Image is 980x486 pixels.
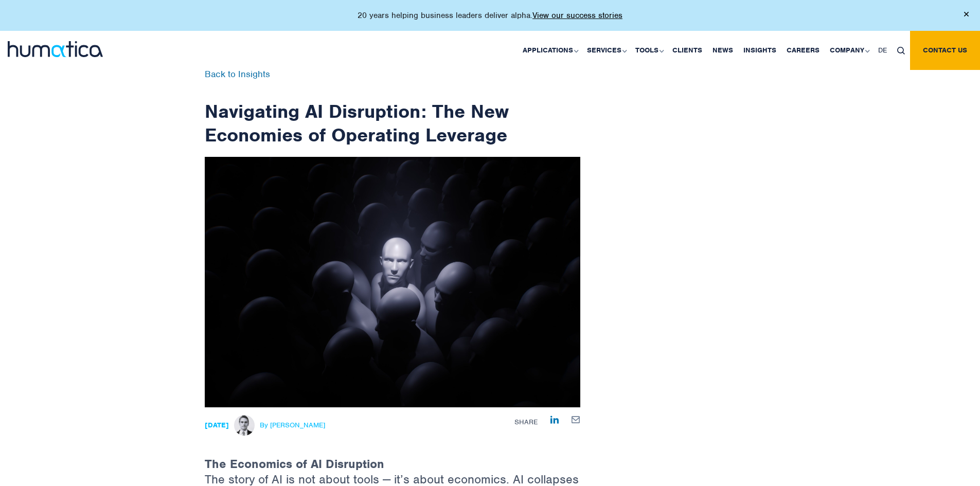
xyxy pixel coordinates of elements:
a: View our success stories [532,10,622,21]
a: Share on LinkedIn [550,415,559,424]
strong: The Economics of AI Disruption [205,456,384,472]
img: logo [8,41,103,57]
a: Contact us [910,31,980,70]
a: Clients [667,31,707,70]
span: DE [878,46,887,55]
a: Company [825,31,873,70]
span: By [PERSON_NAME] [260,421,325,429]
a: Careers [781,31,825,70]
img: ndetails [205,157,580,407]
h1: Navigating AI Disruption: The New Economies of Operating Leverage [205,70,580,147]
a: News [707,31,738,70]
p: 20 years helping business leaders deliver alpha. [358,10,622,21]
a: By [PERSON_NAME] [231,420,325,430]
a: Back to Insights [205,68,270,80]
span: Share [514,418,538,426]
a: Services [582,31,630,70]
img: search_icon [897,47,905,55]
img: Share on LinkedIn [550,416,559,424]
img: Paul Simpson [234,415,255,436]
a: Share by E-Mail [572,415,580,423]
a: Applications [518,31,582,70]
strong: [DATE] [205,421,229,429]
a: Insights [738,31,781,70]
img: mailby [572,416,580,423]
a: Tools [630,31,667,70]
a: DE [873,31,892,70]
